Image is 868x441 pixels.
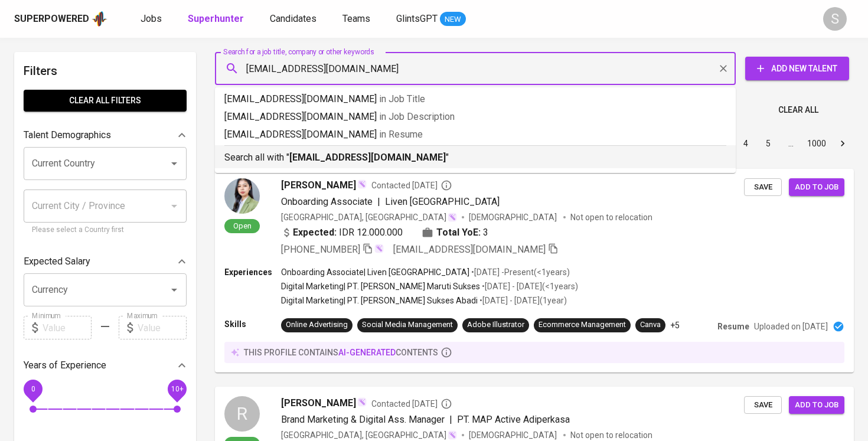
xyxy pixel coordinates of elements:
p: Years of Experience [24,358,106,373]
p: Not open to relocation [570,429,652,441]
input: Value [43,316,92,339]
button: Clear All [774,99,823,121]
p: Search all with " " [224,151,726,165]
img: magic_wand.svg [448,213,457,222]
span: in Resume [379,129,423,140]
span: Contacted [DATE] [371,179,452,191]
button: Go to page 5 [759,134,778,153]
span: Save [750,181,776,194]
span: [PERSON_NAME] [281,178,356,192]
span: [PHONE_NUMBER] [281,244,360,255]
span: Clear All [778,103,818,117]
a: GlintsGPT NEW [396,12,466,27]
div: Talent Demographics [24,123,187,147]
p: this profile contains contents [244,347,438,358]
span: Onboarding Associate [281,196,373,207]
button: Open [166,155,182,172]
div: Adobe Illustrator [467,319,524,331]
input: Value [138,316,187,339]
span: 0 [31,385,35,393]
button: Go to page 1000 [804,134,830,153]
img: magic_wand.svg [357,397,367,407]
span: Brand Marketing & Digital Ass. Manager [281,414,445,425]
a: Superpoweredapp logo [14,10,107,28]
p: Please select a Country first [32,224,178,236]
button: Go to next page [833,134,852,153]
span: [DEMOGRAPHIC_DATA] [469,211,559,223]
img: magic_wand.svg [374,244,384,253]
img: 8b64dcc6382ad287e4fedbe0f97b3714.jpeg [224,178,260,214]
button: Add to job [789,178,844,197]
button: Save [744,178,782,197]
span: GlintsGPT [396,13,438,24]
div: Superpowered [14,12,89,26]
span: 10+ [171,385,183,393]
div: Social Media Management [362,319,453,331]
div: Years of Experience [24,354,187,377]
p: Talent Demographics [24,128,111,142]
p: [EMAIL_ADDRESS][DOMAIN_NAME] [224,110,726,124]
span: Jobs [141,13,162,24]
p: Resume [717,321,749,332]
span: Add to job [795,181,838,194]
span: Liven [GEOGRAPHIC_DATA] [385,196,500,207]
p: Experiences [224,266,281,278]
img: app logo [92,10,107,28]
div: Canva [640,319,661,331]
span: [PERSON_NAME] [281,396,356,410]
a: Superhunter [188,12,246,27]
span: AI-generated [338,348,396,357]
div: Ecommerce Management [539,319,626,331]
button: Save [744,396,782,414]
p: Digital Marketing | PT. [PERSON_NAME] Maruti Sukses [281,280,480,292]
p: [EMAIL_ADDRESS][DOMAIN_NAME] [224,128,726,142]
p: Onboarding Associate | Liven [GEOGRAPHIC_DATA] [281,266,469,278]
span: Save [750,398,776,412]
nav: pagination navigation [645,134,854,153]
a: Candidates [270,12,319,27]
p: Skills [224,318,281,330]
span: | [449,413,452,427]
b: Expected: [293,226,337,240]
a: Open[PERSON_NAME]Contacted [DATE]Onboarding Associate|Liven [GEOGRAPHIC_DATA][GEOGRAPHIC_DATA], [... [215,169,854,373]
p: [EMAIL_ADDRESS][DOMAIN_NAME] [224,92,726,106]
p: Digital Marketing | PT. [PERSON_NAME] Sukses Abadi [281,295,478,306]
span: Open [229,221,256,231]
span: PT. MAP Active Adiperkasa [457,414,570,425]
button: Open [166,282,182,298]
p: +5 [670,319,680,331]
span: 3 [483,226,488,240]
div: R [224,396,260,432]
b: [EMAIL_ADDRESS][DOMAIN_NAME] [289,152,446,163]
span: Candidates [270,13,316,24]
p: • [DATE] - [DATE] ( 1 year ) [478,295,567,306]
svg: By Batam recruiter [440,398,452,410]
a: Teams [342,12,373,27]
button: Clear All filters [24,90,187,112]
p: Expected Salary [24,254,90,269]
h6: Filters [24,61,187,80]
p: Uploaded on [DATE] [754,321,828,332]
span: Add New Talent [755,61,840,76]
div: Online Advertising [286,319,348,331]
div: Expected Salary [24,250,187,273]
span: in Job Title [379,93,425,104]
span: in Job Description [379,111,455,122]
div: … [781,138,800,149]
img: magic_wand.svg [448,430,457,440]
a: Jobs [141,12,164,27]
img: magic_wand.svg [357,179,367,189]
span: [DEMOGRAPHIC_DATA] [469,429,559,441]
svg: By Batam recruiter [440,179,452,191]
b: Total YoE: [436,226,481,240]
span: | [377,195,380,209]
button: Add to job [789,396,844,414]
button: Add New Talent [745,57,849,80]
p: Not open to relocation [570,211,652,223]
span: Teams [342,13,370,24]
span: [EMAIL_ADDRESS][DOMAIN_NAME] [393,244,546,255]
div: [GEOGRAPHIC_DATA], [GEOGRAPHIC_DATA] [281,211,457,223]
span: Add to job [795,398,838,412]
button: Clear [715,60,732,77]
button: Go to page 4 [736,134,755,153]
